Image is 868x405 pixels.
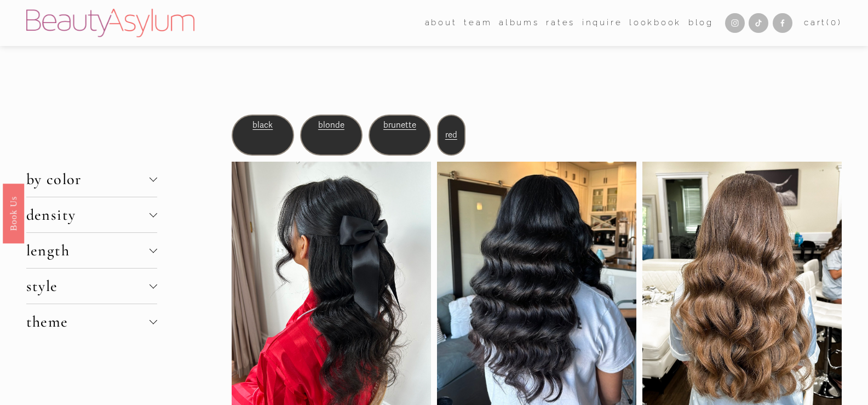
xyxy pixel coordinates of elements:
a: TikTok [749,13,768,33]
span: 0 [831,18,838,27]
a: Facebook [773,13,792,33]
a: Blog [688,15,714,31]
a: 0 items in cart [804,15,842,30]
img: Beauty Asylum | Bridal Hair &amp; Makeup Charlotte &amp; Atlanta [26,9,194,37]
span: theme [26,312,150,331]
span: style [26,277,150,295]
a: albums [499,15,539,31]
span: about [425,15,457,30]
a: folder dropdown [425,15,457,31]
button: by color [26,162,157,197]
a: folder dropdown [464,15,492,31]
button: length [26,233,157,268]
span: by color [26,170,150,189]
button: style [26,269,157,304]
button: theme [26,304,157,339]
a: Instagram [725,13,745,33]
a: Lookbook [629,15,681,31]
span: ( ) [826,18,842,27]
span: length [26,241,150,260]
a: red [445,130,457,140]
a: Inquire [582,15,622,31]
span: density [26,206,150,224]
a: blonde [318,120,344,130]
a: brunette [383,120,416,130]
a: Rates [546,15,575,31]
a: black [252,120,273,130]
a: Book Us [3,183,24,243]
button: density [26,197,157,232]
span: team [464,15,492,30]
